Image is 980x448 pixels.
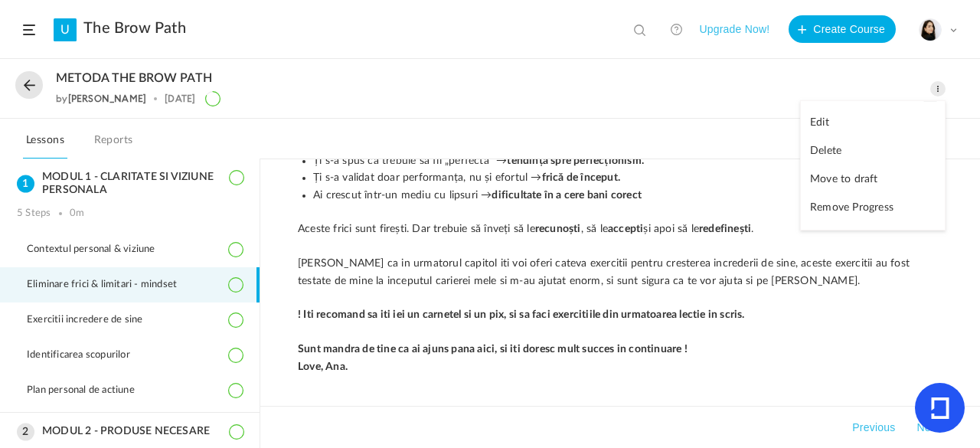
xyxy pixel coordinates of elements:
[699,224,751,234] strong: redefinești
[699,15,769,43] button: Upgrade Now!
[68,93,147,104] a: [PERSON_NAME]
[70,208,84,220] div: 0m
[56,93,146,104] div: by
[298,309,745,320] strong: ! Iti recomand sa iti iei un carnetel si un pix, si sa faci exercitiile din urmatoarea lectie in ...
[849,418,898,437] button: Previous
[91,130,136,159] a: Reports
[27,349,149,361] span: Identificarea scopurilor
[27,279,196,291] span: Eliminare frici & limitari - mindset
[801,165,945,194] a: Move to draft
[801,109,945,137] a: Edit
[313,169,942,186] li: Ți s-a validat doar performanța, nu și efortul →
[83,19,186,38] a: The Brow Path
[313,187,942,204] li: Ai crescut într-un mediu cu lipsuri →
[298,221,942,237] p: Aceste frici sunt firești. Dar trebuie să înveți să le , să le și apoi să le .
[17,171,243,197] h3: MODUL 1 - CLARITATE SI VIZIUNE PERSONALA
[165,93,195,104] div: [DATE]
[54,18,77,41] a: U
[789,15,896,43] button: Create Course
[913,418,942,437] button: Next
[17,208,51,220] div: 5 Steps
[920,19,941,41] img: poza-profil.jpg
[298,255,942,289] p: [PERSON_NAME] ca in urmatorul capitol iti voi oferi cateva exercitii pentru cresterea increderii ...
[542,172,620,183] strong: frică de început.
[27,244,175,256] span: Contextul personal & viziune
[298,361,348,372] strong: Love, Ana.
[507,155,644,166] strong: tendință spre perfecționism.
[313,152,942,169] li: Ți s-a spus că trebuie să fii „perfectă” →
[801,194,945,222] a: Remove Progress
[56,71,212,86] span: METODA THE BROW PATH
[535,224,581,234] strong: recunoști
[27,384,154,397] span: Plan personal de actiune
[298,344,688,355] strong: Sunt mandra de tine ca ai ajuns pana aici, si iti doresc mult succes in continuare !
[492,190,642,201] strong: dificultate în a cere bani corect
[17,425,243,438] h3: MODUL 2 - PRODUSE NECESARE
[27,314,162,326] span: Exercitii incredere de sine
[608,224,643,234] strong: accepti
[23,130,67,159] a: Lessons
[801,137,945,165] a: Delete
